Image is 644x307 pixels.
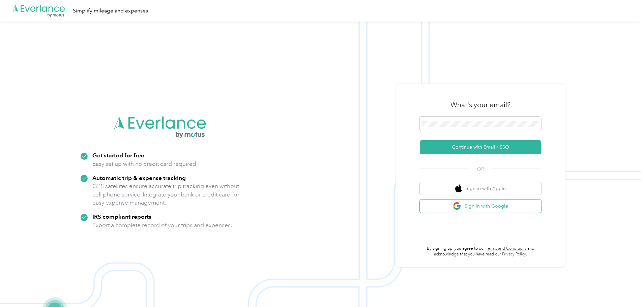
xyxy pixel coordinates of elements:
[73,7,148,15] div: Simplify mileage and expenses
[450,100,510,110] h3: What's your email?
[92,174,186,181] strong: Automatic trip & expense tracking
[92,213,151,220] strong: IRS compliant reports
[92,152,144,159] strong: Get started for free
[92,221,232,229] p: Export a complete record of your trips and expenses.
[420,199,541,213] button: google logoSign in with Google
[469,165,492,173] span: OR
[420,140,541,154] button: Continue with Email / SSO
[455,184,462,193] img: apple logo
[420,182,541,195] button: apple logoSign in with Apple
[453,202,461,210] img: google logo
[92,182,240,207] p: GPS satellites ensure accurate trip tracking even without cell phone service. Integrate your bank...
[502,252,526,257] a: Privacy Policy
[420,246,541,257] p: By signing up, you agree to our and acknowledge that you have read our .
[92,160,196,168] p: Easy set up with no credit card required
[486,246,526,251] a: Terms and Conditions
